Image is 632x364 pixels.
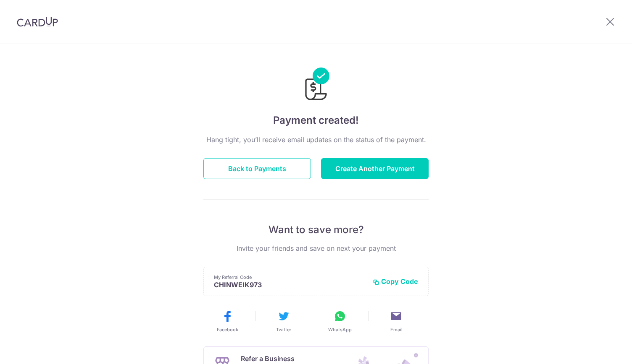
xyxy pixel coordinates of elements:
[241,354,333,364] p: Refer a Business
[328,326,352,333] span: WhatsApp
[203,113,429,128] h4: Payment created!
[259,309,308,333] button: Twitter
[203,223,429,237] p: Want to save more?
[373,277,418,286] button: Copy Code
[217,326,238,333] span: Facebook
[17,17,58,27] img: CardUp
[390,326,403,333] span: Email
[303,68,329,103] img: Payments
[203,158,311,179] button: Back to Payments
[321,158,429,179] button: Create Another Payment
[276,326,291,333] span: Twitter
[214,281,366,289] p: CHINWEIK973
[203,243,429,253] p: Invite your friends and save on next your payment
[203,135,429,145] p: Hang tight, you’ll receive email updates on the status of the payment.
[203,309,252,333] button: Facebook
[315,309,365,333] button: WhatsApp
[371,309,421,333] button: Email
[214,274,366,281] p: My Referral Code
